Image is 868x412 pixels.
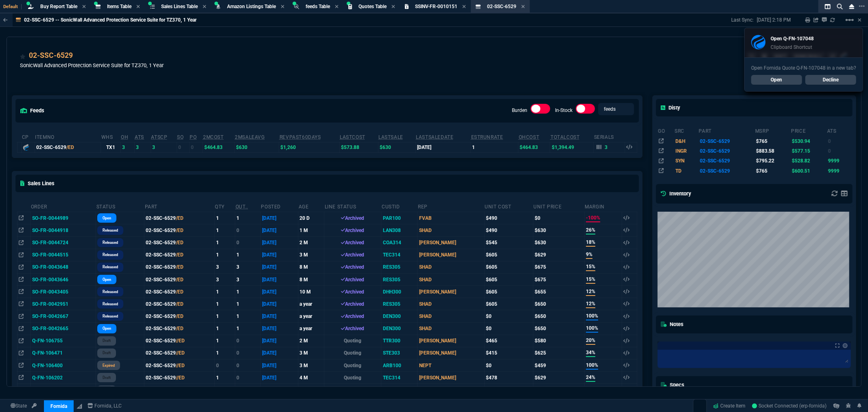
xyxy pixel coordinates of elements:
[533,322,584,335] td: $650
[326,325,380,332] div: Archived
[214,273,235,285] td: 3
[176,252,184,258] span: /ED
[326,215,380,222] div: Archived
[533,286,584,298] td: $655
[235,237,261,249] td: 0
[791,166,826,176] td: $600.51
[279,142,339,152] td: $1,260
[19,326,24,331] nx-icon: Open In Opposite Panel
[418,273,484,285] td: SHAD
[486,251,532,259] div: $605
[19,277,24,283] nx-icon: Open In Opposite Panel
[103,362,115,369] p: expired
[298,273,324,285] td: 8 M
[586,337,595,345] span: 20%
[381,212,418,224] td: PAR100
[214,200,235,212] th: QTY
[751,64,856,72] p: Open Fornida Quote Q-FN-107048 in a new tab?
[486,215,532,222] div: $490
[19,289,24,295] nx-icon: Open In Opposite Panel
[751,75,802,85] a: Open
[859,2,865,10] nx-icon: Open New Tab
[586,276,595,284] span: 15%
[550,142,594,152] td: $1,394.49
[214,322,235,335] td: 1
[484,200,533,212] th: Unit Cost
[471,142,518,152] td: 1
[731,17,757,23] p: Last Sync:
[19,240,24,245] nx-icon: Open In Opposite Panel
[235,310,261,322] td: 1
[85,402,125,410] a: msbcCompanyName
[418,261,484,273] td: SHAD
[533,298,584,310] td: $650
[177,142,189,152] td: 0
[214,224,235,237] td: 1
[674,146,698,156] td: INGR
[298,237,324,249] td: 2 M
[326,263,380,271] div: Archived
[418,335,484,347] td: [PERSON_NAME]
[144,249,214,261] td: 02-SSC-6529
[486,263,532,271] div: $605
[260,286,298,298] td: [DATE]
[120,142,134,152] td: 3
[827,166,851,176] td: 9999
[144,200,214,212] th: Part
[214,237,235,249] td: 1
[214,335,235,347] td: 1
[31,298,96,310] td: SO-FR-0042951
[103,252,118,258] p: Released
[176,277,184,283] span: /ED
[418,298,484,310] td: SHAD
[827,146,851,156] td: 0
[326,313,380,320] div: Archived
[658,125,674,136] th: go
[31,273,96,285] td: SO-FR-0043646
[29,402,39,410] a: API TOKEN
[415,142,470,152] td: [DATE]
[674,156,698,166] td: SYN
[518,142,550,152] td: $464.83
[533,200,584,212] th: Unit Price
[674,166,698,176] td: TD
[203,4,206,10] nx-icon: Close Tab
[176,228,184,233] span: /ED
[755,156,791,166] td: $795.22
[235,322,261,335] td: 1
[20,180,55,187] h5: Sales Lines
[103,289,118,295] p: Released
[103,350,111,356] p: draft
[8,402,29,410] a: Global State
[771,44,814,50] p: Clipboard Shortcut
[151,134,167,140] abbr: ATS with all companies combined
[176,313,184,319] span: /ED
[658,146,851,156] tr: APSS TZ370 1YR
[31,261,96,273] td: SO-FR-0043648
[471,134,503,140] abbr: Total sales within a 30 day window based on last time there was inventory
[260,273,298,285] td: [DATE]
[214,298,235,310] td: 1
[20,107,44,114] h5: feeds
[846,2,857,11] nx-icon: Close Workbench
[144,286,214,298] td: 02-SSC-6529
[298,286,324,298] td: 10 M
[235,134,265,140] abbr: Avg Sale from SO invoices for 2 months
[326,239,380,246] div: Archived
[698,146,754,156] td: 02-SSC-6529
[586,226,595,234] span: 26%
[415,4,457,9] span: SSINV-FR-0010151
[326,300,380,308] div: Archived
[19,313,24,319] nx-icon: Open In Opposite Panel
[533,261,584,273] td: $675
[176,326,184,331] span: /ED
[418,224,484,237] td: SHAD
[306,4,330,9] span: feeds Table
[533,224,584,237] td: $630
[298,310,324,322] td: a year
[298,261,324,273] td: 8 M
[755,136,791,146] td: $765
[31,237,96,249] td: SO-FR-0044724
[235,335,261,347] td: 0
[462,4,466,10] nx-icon: Close Tab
